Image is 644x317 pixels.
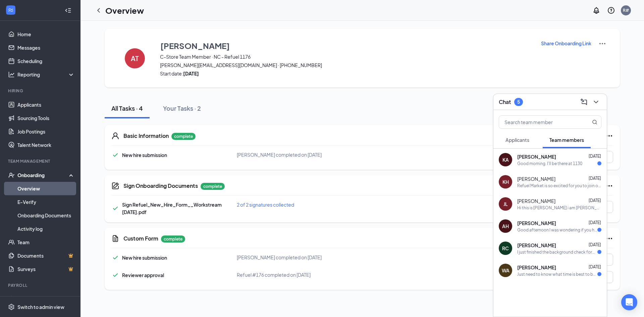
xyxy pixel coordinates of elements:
div: WA [502,267,509,274]
svg: Collapse [65,7,71,14]
img: More Actions [598,40,606,48]
div: Your Tasks · 2 [163,104,201,112]
div: Hiring [8,88,73,94]
svg: WorkstreamLogo [7,7,14,13]
svg: Checkmark [111,151,119,159]
span: [PERSON_NAME] [517,242,556,249]
h5: Basic Information [123,132,169,140]
svg: CustomFormIcon [111,234,119,243]
a: Activity log [17,222,75,235]
h4: AT [131,56,139,61]
span: [PERSON_NAME] [517,220,556,226]
a: Applicants [17,98,75,111]
div: 5 [517,99,520,105]
p: Share Onboarding Link [541,40,591,47]
a: Job Postings [17,125,75,138]
span: Sign Refuel_New_Hire_Form__Workstream [DATE].pdf [122,202,222,215]
div: KA [502,156,509,163]
p: complete [201,183,225,190]
div: KH [502,178,509,185]
span: [PERSON_NAME] [517,153,556,160]
svg: ChevronLeft [95,6,103,14]
div: Just need to know what time is best to be there [517,271,597,277]
svg: Checkmark [111,271,119,279]
a: Scheduling [17,54,75,68]
span: [DATE] [589,242,601,247]
svg: CompanyDocumentIcon [111,182,119,190]
svg: QuestionInfo [607,6,615,14]
div: R# [623,7,629,13]
h3: Chat [499,98,511,106]
div: Reporting [17,71,75,78]
span: Start date: [160,70,532,77]
input: Search team member [499,116,579,128]
div: I just finished the background check forms [517,249,597,255]
h3: [PERSON_NAME] [160,40,230,51]
a: E-Verify [17,195,75,209]
div: Good afternoon I was wondering if you had any time [DATE] to conduct my interview [517,227,597,233]
div: Onboarding [17,172,69,178]
span: New hire submission [122,152,167,158]
a: PayrollCrown [17,293,75,306]
svg: Ellipses [605,234,613,243]
span: [PERSON_NAME] completed on [DATE] [237,152,322,158]
svg: Notifications [592,6,600,14]
span: [DATE] [589,220,601,225]
svg: ComposeMessage [580,98,588,106]
span: [PERSON_NAME] [517,198,555,204]
svg: Ellipses [605,182,613,190]
span: Reviewer approval [122,272,164,278]
span: C-Store Team Member · NC - Refuel 1176 [160,53,532,60]
svg: Settings [8,304,15,310]
div: Hi this is [PERSON_NAME] i am [PERSON_NAME] confirming everything that i see here but i just woul... [517,205,601,211]
button: AT [118,40,152,77]
svg: MagnifyingGlass [592,119,597,125]
button: ComposeMessage [579,97,589,107]
a: Sourcing Tools [17,111,75,125]
a: DocumentsCrown [17,249,75,262]
svg: User [111,132,119,140]
svg: Checkmark [111,254,119,262]
span: [PERSON_NAME][EMAIL_ADDRESS][DOMAIN_NAME] · [PHONE_NUMBER] [160,62,532,68]
span: 2 of 2 signatures collected [237,202,294,208]
div: Refuel Market is so excited for you to join our team! Do you know anyone else who might be intere... [517,183,601,189]
a: Team [17,235,75,249]
a: Talent Network [17,138,75,152]
button: [PERSON_NAME] [160,40,532,52]
svg: UserCheck [8,172,15,178]
p: complete [171,133,196,140]
a: Onboarding Documents [17,209,75,222]
p: complete [161,235,185,243]
a: Overview [17,182,75,195]
span: [PERSON_NAME] [517,175,555,182]
div: RC [502,245,509,252]
div: Good morning. I'll be there at 1130 [517,161,582,166]
span: Applicants [505,137,529,143]
svg: Analysis [8,71,15,78]
div: Switch to admin view [17,304,64,310]
span: [DATE] [589,198,601,203]
h5: Custom Form [123,235,158,242]
span: [DATE] [589,154,601,159]
h1: Overview [105,5,144,16]
span: [DATE] [589,176,601,181]
span: New hire submission [122,255,167,261]
a: Messages [17,41,75,54]
span: Refuel #176 completed on [DATE] [237,272,311,278]
svg: Ellipses [605,132,613,140]
strong: [DATE] [183,70,199,76]
div: JL [503,201,508,207]
div: Team Management [8,158,73,164]
svg: Checkmark [111,204,119,212]
span: [PERSON_NAME] completed on [DATE] [237,254,322,260]
button: ChevronDown [591,97,601,107]
span: [DATE] [589,264,601,269]
span: Team members [549,137,584,143]
div: Open Intercom Messenger [621,294,637,310]
button: Share Onboarding Link [541,40,592,47]
div: AH [502,223,509,229]
div: Payroll [8,282,73,288]
svg: ChevronDown [592,98,600,106]
span: [PERSON_NAME] [517,264,556,271]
